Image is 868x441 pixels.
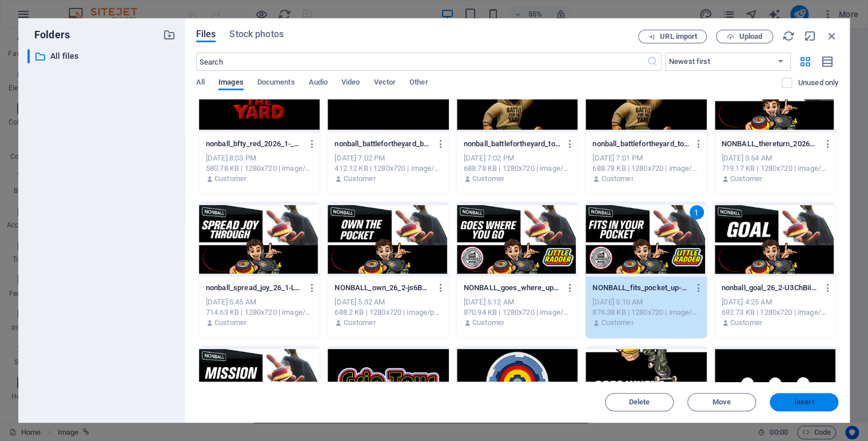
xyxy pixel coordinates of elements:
div: [DATE] 7:01 PM [592,153,699,163]
div: ​ [27,49,30,63]
span: Move [712,399,731,406]
span: Images [218,75,244,91]
p: Customer [214,318,246,328]
p: Customer [730,174,762,184]
div: [DATE] 5:12 AM [464,297,571,307]
p: Customer [343,318,375,328]
div: [DATE] 7:02 PM [335,153,441,163]
span: Audio [308,75,327,91]
div: 688.2 KB | 1280x720 | image/png [335,307,441,318]
p: nonball_battlefortheyard_top_26-A0Mj3XZajG7FzdfnsGx-qA.png [592,139,689,149]
div: 714.63 KB | 1280x720 | image/png [206,307,313,318]
div: 1 [690,205,704,219]
p: Customer [730,318,762,328]
p: Folders [27,27,70,42]
span: Delete [629,399,650,406]
i: Reload [782,30,795,42]
p: nonball_bfty_red_2026_1-_e5UDRpKcm-N66MjBhNUtw.png [206,139,302,149]
div: 876.38 KB | 1280x720 | image/png [592,307,699,318]
button: Delete [605,393,674,411]
div: 688.78 KB | 1280x720 | image/png [464,163,571,174]
div: [DATE] 5:32 AM [335,297,441,307]
div: [DATE] 5:54 AM [722,153,829,163]
span: URL import [660,33,697,40]
button: Insert [770,393,838,411]
button: Upload [716,30,773,43]
p: All files [50,50,154,63]
p: Customer [343,174,375,184]
div: 580.78 KB | 1280x720 | image/png [206,163,313,174]
button: URL import [638,30,707,43]
span: Upload [739,33,762,40]
div: [DATE] 8:03 PM [206,153,313,163]
span: All [196,75,205,91]
button: Move [687,393,756,411]
p: NONBALL_own_26_2-js6BF7eq51ReYhbzzTWpGw.png [335,283,431,293]
p: nonball_battlefortheyard_bottom_26--zV6tp6zNIy5XpBi-mSr2A.png [335,139,431,149]
p: Customer [601,318,633,328]
span: Documents [257,75,295,91]
p: Displays only files that are not in use on the website. Files added during this session can still... [798,78,838,88]
p: Customer [472,318,504,328]
div: 412.12 KB | 1280x720 | image/png [335,163,441,174]
p: Customer [214,174,246,184]
p: nonball_battlefortheyard_top_26-2LxNW39M-VfqoWGtlNGkMA.png [464,139,560,149]
div: [DATE] 5:45 AM [206,297,313,307]
i: Minimize [804,30,817,42]
i: Close [826,30,838,42]
p: NONBALL_thereturn_2026_1-5AdgZ3PA2yQtMk-Xtm48Cg.png [722,139,818,149]
span: Stock photos [229,27,283,41]
p: Customer [472,174,504,184]
input: Search [196,53,647,71]
p: nonball_spread_joy_26_1-LSiFpZ0pRnqK0vAF2naITw.png [206,283,302,293]
div: 719.17 KB | 1280x720 | image/png [722,163,829,174]
div: [DATE] 4:25 AM [722,297,829,307]
div: [DATE] 5:10 AM [592,297,699,307]
div: 688.78 KB | 1280x720 | image/png [592,163,699,174]
p: NONBALL_goes_where_up-_xw49AvC_w9jdqxXpof7rQ.png [464,283,560,293]
div: [DATE] 7:02 PM [464,153,571,163]
span: Vector [373,75,396,91]
p: Customer [601,174,633,184]
p: NONBALL_fits_pocket_up-x6NZ1Mjedt9huIoEl-4-Ag.png [592,283,689,293]
span: Files [196,27,216,41]
span: Video [341,75,360,91]
div: 870.94 KB | 1280x720 | image/png [464,307,571,318]
span: Other [409,75,428,91]
div: 692.73 KB | 1280x720 | image/png [722,307,829,318]
span: Insert [794,399,814,406]
p: nonball_goal_26_2-U3ChBiItlPsRwfm9mDzCrA.png [722,283,818,293]
i: Create new folder [163,29,176,41]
